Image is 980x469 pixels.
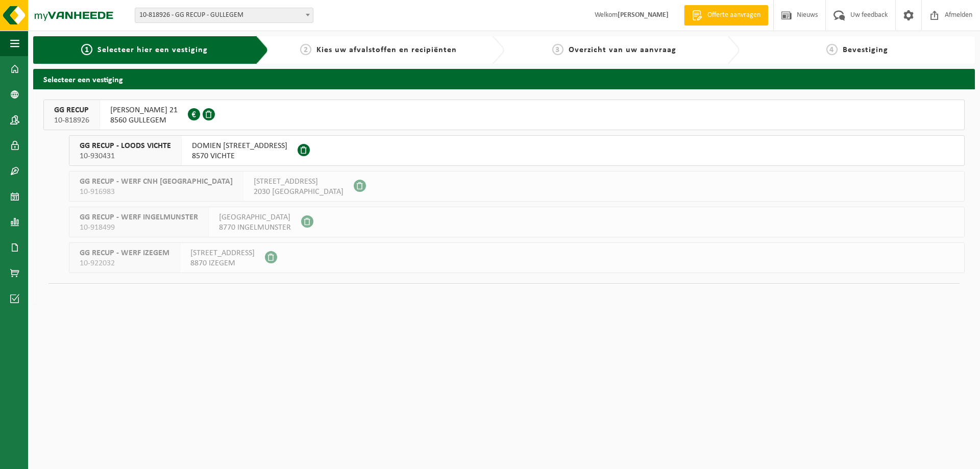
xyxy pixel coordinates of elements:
span: 10-916983 [80,187,233,197]
span: GG RECUP - WERF CNH [GEOGRAPHIC_DATA] [80,177,233,187]
button: GG RECUP - LOODS VICHTE 10-930431 DOMIEN [STREET_ADDRESS]8570 VICHTE [69,135,965,166]
span: [STREET_ADDRESS] [254,177,344,187]
span: GG RECUP - LOODS VICHTE [80,141,171,151]
span: Bevestiging [843,46,888,54]
span: 8560 GULLEGEM [110,115,178,126]
span: Overzicht van uw aanvraag [569,46,676,54]
span: DOMIEN [STREET_ADDRESS] [192,141,287,151]
span: 10-930431 [80,151,171,161]
span: 8870 IZEGEM [190,258,255,268]
span: 10-922032 [80,258,169,268]
span: Kies uw afvalstoffen en recipiënten [316,46,457,54]
span: 10-818926 - GG RECUP - GULLEGEM [135,8,313,23]
span: [GEOGRAPHIC_DATA] [219,212,291,223]
span: 1 [81,44,92,55]
span: 10-918499 [80,223,198,233]
span: 2 [300,44,311,55]
span: 8770 INGELMUNSTER [219,223,291,233]
span: GG RECUP - WERF IZEGEM [80,248,169,258]
span: 3 [552,44,563,55]
a: Offerte aanvragen [684,5,768,26]
span: 10-818926 [54,115,89,126]
span: 2030 [GEOGRAPHIC_DATA] [254,187,344,197]
span: GG RECUP - WERF INGELMUNSTER [80,212,198,223]
strong: [PERSON_NAME] [618,11,669,19]
span: [STREET_ADDRESS] [190,248,255,258]
span: 8570 VICHTE [192,151,287,161]
h2: Selecteer een vestiging [33,69,975,89]
span: Selecteer hier een vestiging [97,46,208,54]
button: GG RECUP 10-818926 [PERSON_NAME] 218560 GULLEGEM [43,100,965,130]
span: Offerte aanvragen [705,10,763,20]
span: 10-818926 - GG RECUP - GULLEGEM [135,8,313,22]
span: [PERSON_NAME] 21 [110,105,178,115]
span: GG RECUP [54,105,89,115]
span: 4 [826,44,838,55]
